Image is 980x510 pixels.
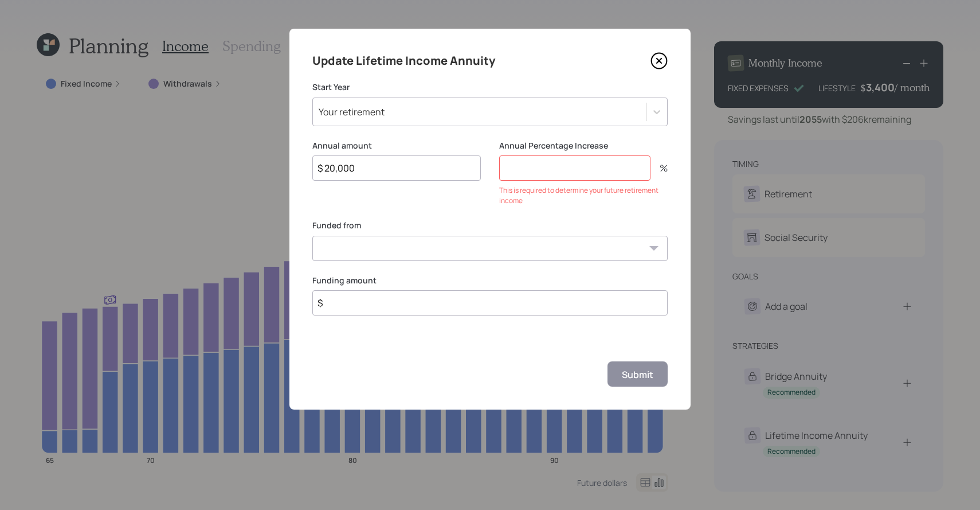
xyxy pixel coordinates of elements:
[312,81,668,93] label: Start Year
[499,185,668,206] div: This is required to determine your future retirement income
[607,361,668,386] button: Submit
[312,140,481,151] label: Annual amount
[499,140,668,151] label: Annual Percentage Increase
[312,275,668,286] label: Funding amount
[319,106,385,118] div: Your retirement
[312,52,495,70] h4: Update Lifetime Income Annuity
[650,163,668,173] div: %
[312,220,668,231] label: Funded from
[622,368,653,381] div: Submit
